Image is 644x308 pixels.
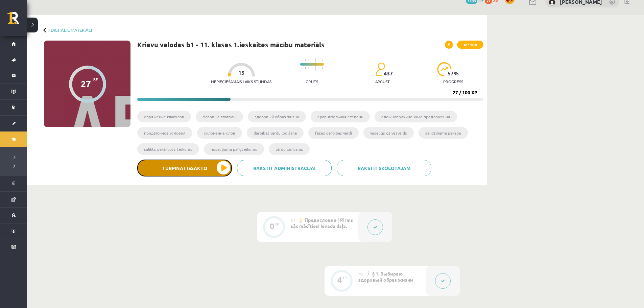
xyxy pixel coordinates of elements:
[375,62,385,76] img: students-c634bb4e5e11cddfef0936a35e636f08e4e9abd3cc4e673bd6f9a4125e45ecb1.svg
[311,111,370,122] li: сравнительная степень
[305,60,306,61] img: icon-short-line-57e1e144782c952c97e751825c79c345078a6d821885a25fce030b3d8c18986b.svg
[337,277,342,283] div: 4
[51,27,92,32] a: Digitālie materiāli
[237,160,332,176] a: Rakstīt administrācijai
[358,270,413,283] span: 🏃‍♂️ § 1. Выбираю здоровый образ жизни
[93,76,98,81] span: XP
[270,223,275,229] div: 0
[197,127,242,139] li: склонение слов
[81,79,91,89] div: 27
[443,79,463,84] p: progress
[308,127,359,139] li: fāzes darbības vārdi
[238,70,244,76] span: 15
[342,276,347,280] div: XP
[305,67,306,69] img: icon-short-line-57e1e144782c952c97e751825c79c345078a6d821885a25fce030b3d8c18986b.svg
[137,127,192,139] li: придаточное условия
[302,67,302,69] img: icon-short-line-57e1e144782c952c97e751825c79c345078a6d821885a25fce030b3d8c18986b.svg
[137,143,199,155] li: salikts pakārtots teikums
[375,79,390,84] p: apgūst
[322,67,323,69] img: icon-short-line-57e1e144782c952c97e751825c79c345078a6d821885a25fce030b3d8c18986b.svg
[211,79,271,84] p: Nepieciešamais laiks stundās
[419,127,468,139] li: salīdzināmā pakāpe
[337,160,431,176] a: Rakstīt skolotājam
[137,41,325,49] h1: Krievu valodas b1 - 11. klases 1.ieskaites mācību materiāls
[322,60,323,61] img: icon-short-line-57e1e144782c952c97e751825c79c345078a6d821885a25fce030b3d8c18986b.svg
[437,62,452,76] img: icon-progress-161ccf0a02000e728c5f80fcf4c31c7af3da0e1684b2b1d7c360e028c24a22f1.svg
[269,143,310,155] li: vārdu locīšana.
[196,111,243,122] li: фазовые глаголы
[308,60,309,61] img: icon-short-line-57e1e144782c952c97e751825c79c345078a6d821885a25fce030b3d8c18986b.svg
[318,60,319,61] img: icon-short-line-57e1e144782c952c97e751825c79c345078a6d821885a25fce030b3d8c18986b.svg
[315,58,316,71] img: icon-long-line-d9ea69661e0d244f92f715978eff75569469978d946b2353a9bb055b3ed8787d.svg
[384,70,393,76] span: 437
[291,217,296,223] span: #1
[312,60,312,61] img: icon-short-line-57e1e144782c952c97e751825c79c345078a6d821885a25fce030b3d8c18986b.svg
[137,111,191,122] li: cпряжение глаголов
[306,79,318,84] p: Grūts
[247,127,304,139] li: darbības vārdu locīšana
[448,70,459,76] span: 57 %
[275,222,279,226] div: XP
[7,12,27,29] a: Rīgas 1. Tālmācības vidusskola
[302,60,302,61] img: icon-short-line-57e1e144782c952c97e751825c79c345078a6d821885a25fce030b3d8c18986b.svg
[363,127,414,139] li: veselīgs dzīvesveids
[457,41,483,49] span: XP 100
[318,67,319,69] img: icon-short-line-57e1e144782c952c97e751825c79c345078a6d821885a25fce030b3d8c18986b.svg
[137,160,232,176] button: Turpināt iesākto
[248,111,306,122] li: здоровый образ жизни
[312,67,312,69] img: icon-short-line-57e1e144782c952c97e751825c79c345078a6d821885a25fce030b3d8c18986b.svg
[204,143,264,155] li: nosacījuma palīgteikums
[375,111,457,122] li: сложноподчинённые предложения
[308,67,309,69] img: icon-short-line-57e1e144782c952c97e751825c79c345078a6d821885a25fce030b3d8c18986b.svg
[358,271,363,277] span: #2
[291,217,353,229] span: 💡 Предисловие | Pirms sāc mācīties! Ievada daļa.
